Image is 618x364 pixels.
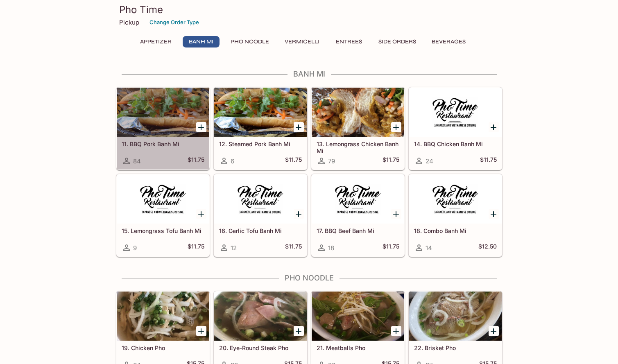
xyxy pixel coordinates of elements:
[219,227,302,234] h5: 16. Garlic Tofu Banh Mi
[231,157,234,165] span: 6
[116,174,210,257] a: 15. Lemongrass Tofu Banh Mi9$11.75
[391,326,401,336] button: Add 21. Meatballs Pho
[280,36,324,47] button: Vermicelli
[214,292,307,341] div: 20. Eye-Round Steak Pho
[136,36,176,47] button: Appetizer
[214,174,307,224] div: 16. Garlic Tofu Banh Mi
[285,156,302,166] h5: $11.75
[414,227,497,234] h5: 18. Combo Banh Mi
[122,227,204,234] h5: 15. Lemongrass Tofu Banh Mi
[117,88,209,137] div: 11. BBQ Pork Banh Mi
[383,156,399,166] h5: $11.75
[480,156,497,166] h5: $11.75
[409,88,502,137] div: 14. BBQ Chicken Banh Mi
[426,244,432,252] span: 14
[122,344,204,351] h5: 19. Chicken Pho
[214,87,307,170] a: 12. Steamed Pork Banh Mi6$11.75
[188,156,204,166] h5: $11.75
[426,157,433,165] span: 24
[133,157,141,165] span: 84
[317,227,399,234] h5: 17. BBQ Beef Banh Mi
[409,87,502,170] a: 14. BBQ Chicken Banh Mi24$11.75
[414,140,497,147] h5: 14. BBQ Chicken Banh Mi
[122,140,204,147] h5: 11. BBQ Pork Banh Mi
[214,88,307,137] div: 12. Steamed Pork Banh Mi
[489,326,499,336] button: Add 22. Brisket Pho
[226,36,274,47] button: Pho Noodle
[117,174,209,224] div: 15. Lemongrass Tofu Banh Mi
[383,243,399,253] h5: $11.75
[391,209,401,219] button: Add 17. BBQ Beef Banh Mi
[409,174,502,257] a: 18. Combo Banh Mi14$12.50
[294,122,304,132] button: Add 12. Steamed Pork Banh Mi
[285,243,302,253] h5: $11.75
[478,243,497,253] h5: $12.50
[214,174,307,257] a: 16. Garlic Tofu Banh Mi12$11.75
[116,70,503,79] h4: Banh Mi
[188,243,204,253] h5: $11.75
[328,244,334,252] span: 18
[391,122,401,132] button: Add 13. Lemongrass Chicken Banh Mi
[374,36,421,47] button: Side Orders
[119,18,139,26] p: Pickup
[489,209,499,219] button: Add 18. Combo Banh Mi
[146,16,203,29] button: Change Order Type
[231,244,237,252] span: 12
[219,140,302,147] h5: 12. Steamed Pork Banh Mi
[317,140,399,154] h5: 13. Lemongrass Chicken Banh Mi
[196,122,206,132] button: Add 11. BBQ Pork Banh Mi
[311,174,405,257] a: 17. BBQ Beef Banh Mi18$11.75
[219,344,302,351] h5: 20. Eye-Round Steak Pho
[183,36,220,47] button: Banh Mi
[294,326,304,336] button: Add 20. Eye-Round Steak Pho
[312,88,404,137] div: 13. Lemongrass Chicken Banh Mi
[409,174,502,224] div: 18. Combo Banh Mi
[196,326,206,336] button: Add 19. Chicken Pho
[489,122,499,132] button: Add 14. BBQ Chicken Banh Mi
[331,36,367,47] button: Entrees
[119,3,499,16] h3: Pho Time
[117,292,209,341] div: 19. Chicken Pho
[133,244,137,252] span: 9
[116,87,210,170] a: 11. BBQ Pork Banh Mi84$11.75
[414,344,497,351] h5: 22. Brisket Pho
[317,344,399,351] h5: 21. Meatballs Pho
[196,209,206,219] button: Add 15. Lemongrass Tofu Banh Mi
[409,292,502,341] div: 22. Brisket Pho
[328,157,335,165] span: 79
[312,292,404,341] div: 21. Meatballs Pho
[311,87,405,170] a: 13. Lemongrass Chicken Banh Mi79$11.75
[427,36,470,47] button: Beverages
[294,209,304,219] button: Add 16. Garlic Tofu Banh Mi
[116,274,503,283] h4: Pho Noodle
[312,174,404,224] div: 17. BBQ Beef Banh Mi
